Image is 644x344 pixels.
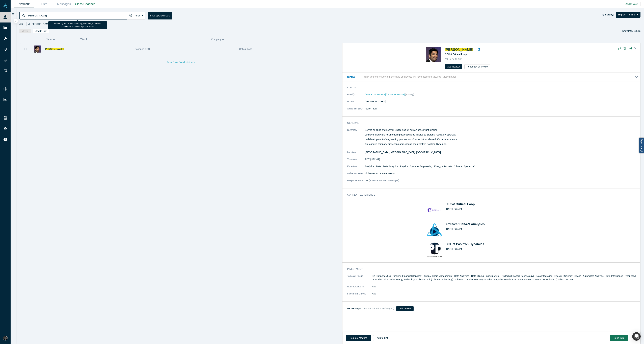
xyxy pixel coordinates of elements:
[456,242,484,246] a: Positron Dynamics
[347,121,633,125] h3: General
[427,242,442,258] img: Positron Dynamics's Logo
[347,93,365,100] dt: Email(s)
[365,138,638,141] p: Led development of engineering process workflow tools that allowed 30x launch cadence
[135,48,150,50] span: Founder, CEO
[347,267,633,271] h3: Investment
[50,22,53,26] button: Remove Filter
[54,0,74,8] a: Messages
[427,202,442,218] img: Critical Loop's Logo
[127,12,145,19] button: Roles
[365,142,638,146] p: Co-founded company pioneering applications of antimatter, Positron Dynamics
[347,158,365,165] dt: Timezone
[373,335,391,341] button: Add to List
[446,247,559,251] div: [DATE] - Present
[372,285,638,288] dd: N/A
[347,165,365,172] dt: Expertise
[365,172,638,175] dd: Alchemist 34 · Alumni Mentor
[347,285,372,292] dt: Not Interested In
[347,172,365,179] dt: Alchemist Roles
[446,222,559,226] h4: Advisor at
[365,158,638,161] dd: PDT (UTC-07)
[633,46,638,51] button: Close
[80,36,208,43] button: Title
[347,75,638,79] button: Notes (only your current co-founders and employees will have access to view/edit these notes)
[80,36,85,43] span: Title
[368,179,399,182] span: (accepted 0 out of 1 messages)
[346,335,371,341] button: Request Meeting
[34,45,41,53] img: Bala Ramamurthy's Profile Image
[358,307,394,310] small: (No one has added a review yet!)
[445,64,462,69] button: Add Review
[347,151,365,158] dt: Location
[239,48,252,50] span: Critical Loop
[46,36,77,43] button: Name
[459,222,485,226] a: Delta-V Analytics
[464,64,490,69] button: Feedback on Profile
[446,227,559,231] div: [DATE] - Present
[26,22,54,26] div: [PERSON_NAME]
[46,36,52,43] span: Name
[365,100,386,103] a: [PHONE_NUMBER]
[347,86,633,89] h3: Contact
[396,306,414,311] button: Add Review
[623,2,640,6] button: Add to Vault
[610,335,628,341] button: Send Intro
[427,222,442,238] img: Delta-V Analytics's Logo
[20,43,31,55] button: Bookmark
[347,100,365,107] dt: Phone
[605,13,614,16] strong: Sort by:
[3,4,8,8] img: Alchemist Vault Logo
[34,0,54,8] a: Lists
[631,30,640,32] span: Results
[347,274,372,285] dt: Topics of Focus
[622,29,640,33] div: Showing
[365,128,638,132] p: Served as chief engineer for SpaceX's first human spaceflight mission
[347,307,394,310] h3: Reviews
[347,292,372,299] dt: Investment Criteria
[616,12,640,18] button: Highest Ranking
[165,60,197,64] button: To try Fuzzy Search click here
[372,275,636,281] span: Big Data Analytics · FinServ (Financial Services) · Supply Chain Management · Data Analytics · Da...
[445,53,467,56] span: CEO at
[372,292,638,295] dd: N/A
[446,202,559,206] h4: CEO at
[365,151,638,154] dd: [GEOGRAPHIC_DATA], [GEOGRAPHIC_DATA], [GEOGRAPHIC_DATA]
[446,207,559,211] div: [DATE] - Present
[33,29,49,33] button: Add to List
[453,53,467,56] a: Critical Loop
[365,133,638,136] p: Led technology and risk modeling developments that led to Starship regulatory approval
[211,36,221,43] span: Company
[639,138,644,153] a: Report a bug!
[426,47,441,62] img: Bala Ramamurthy's Profile Image
[347,128,365,151] dt: Summary
[19,29,31,33] button: Merge
[365,165,475,168] span: Analytics · Data · Data Analytics · Physics · Systems Engineering · Energy · Rockets · Climate · ...
[347,107,365,114] dt: Alchemist Slack
[365,107,638,110] dd: rocket_bala
[631,30,633,32] strong: 1
[14,0,34,8] a: Network
[445,58,462,60] span: No Reviews Yet
[365,179,368,182] span: 0%
[347,179,365,186] dt: Response Rate
[148,12,172,19] button: Save applied filters
[74,0,96,8] a: Class Coaches
[456,202,475,206] a: Critical Loop
[211,36,338,43] button: Company
[3,336,8,340] img: Rami Chousein's Account
[347,75,364,79] h3: Notes
[347,193,633,197] h3: Current Experience
[365,93,405,96] a: [EMAIL_ADDRESS][DOMAIN_NAME]
[45,48,64,50] a: [PERSON_NAME]
[19,22,23,26] span: All:
[446,242,559,246] h4: COO at
[405,93,414,96] span: (primary)
[445,48,473,51] a: [PERSON_NAME]
[364,75,456,78] p: (only your current co-founders and employees will have access to view/edit these notes)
